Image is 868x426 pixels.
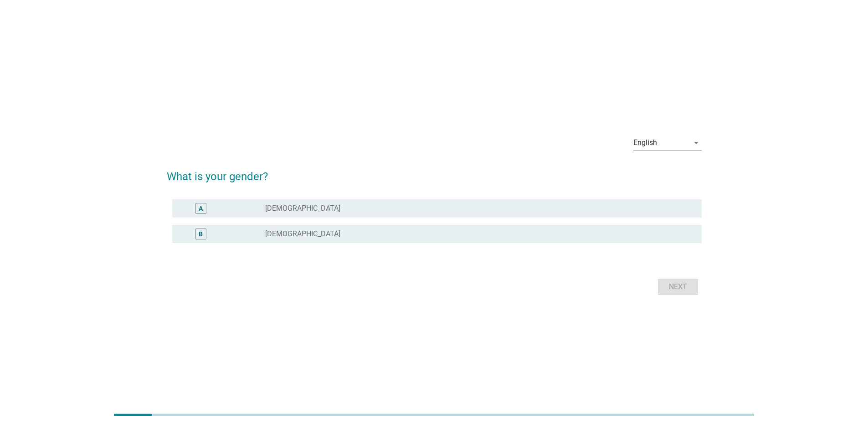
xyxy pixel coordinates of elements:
[633,139,657,147] div: English
[199,229,203,239] div: B
[265,229,340,239] label: [DEMOGRAPHIC_DATA]
[199,204,203,213] div: A
[167,159,702,185] h2: What is your gender?
[265,204,340,213] label: [DEMOGRAPHIC_DATA]
[691,137,702,148] i: arrow_drop_down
